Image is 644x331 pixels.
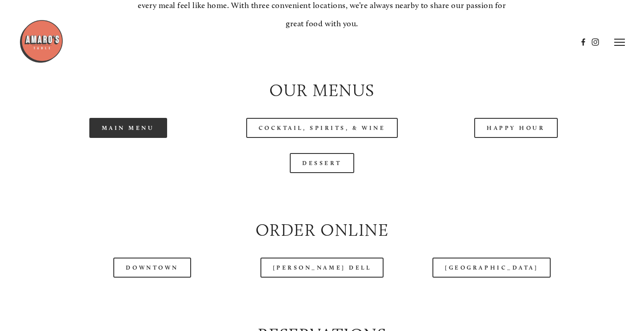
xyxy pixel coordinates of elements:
[89,118,167,138] a: Main Menu
[432,258,551,278] a: [GEOGRAPHIC_DATA]
[19,19,64,64] img: Amaro's Table
[260,258,384,278] a: [PERSON_NAME] Dell
[39,79,605,103] h2: Our Menus
[290,153,354,173] a: Dessert
[113,258,191,278] a: Downtown
[39,218,605,242] h2: Order Online
[246,118,398,138] a: Cocktail, Spirits, & Wine
[474,118,558,138] a: Happy Hour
